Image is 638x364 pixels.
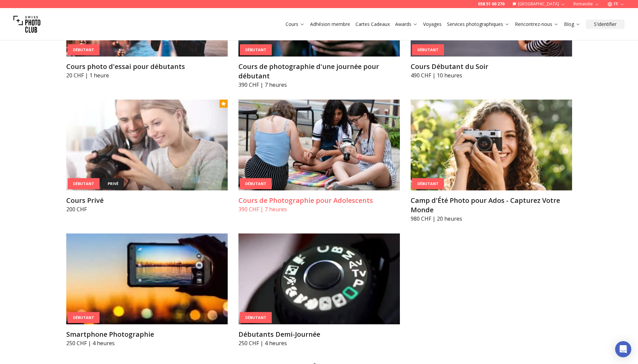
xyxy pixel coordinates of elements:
h3: Cours de Photographie pour Adolescents [238,196,400,205]
a: Voyages [423,21,442,28]
button: Awards [392,20,420,29]
a: Camp d'Été Photo pour Ados - Capturez Votre MondeDébutantCamp d'Été Photo pour Ados - Capturez Vo... [411,100,572,223]
a: Smartphone PhotographieDébutantSmartphone Photographie250 CHF | 4 heures [66,233,228,347]
img: Smartphone Photographie [66,233,228,324]
a: Services photographiques [447,21,510,28]
img: Cours Privé [66,100,228,190]
a: Cours de Photographie pour AdolescentsDébutantCours de Photographie pour Adolescents390 CHF | 7 h... [238,100,400,213]
div: Débutant [240,178,272,189]
h3: Cours Privé [66,196,228,205]
a: Cours PrivéDébutantprivéCours Privé200 CHF [66,100,228,213]
button: Cours [283,20,307,29]
p: 20 CHF | 1 heure [66,71,228,79]
h3: Smartphone Photographie [66,330,228,339]
div: privé [102,178,124,189]
img: Camp d'Été Photo pour Ados - Capturez Votre Monde [411,100,572,190]
button: Voyages [420,20,444,29]
p: 490 CHF | 10 heures [411,71,572,79]
img: Débutants Demi-Journée [238,233,400,324]
button: Blog [561,20,583,29]
div: Débutant [68,44,100,56]
h3: Cours photo d'essai pour débutants [66,62,228,71]
p: 200 CHF [66,205,228,213]
a: 058 51 00 270 [478,1,504,7]
p: 390 CHF | 7 heures [238,205,400,213]
div: Débutant [68,178,100,189]
img: Swiss photo club [13,11,40,38]
a: Blog [564,21,580,28]
div: Débutant [240,312,272,323]
p: 390 CHF | 7 heures [238,81,400,89]
button: Adhésion membre [307,20,353,29]
button: Rencontrez-nous [512,20,561,29]
button: Cartes Cadeaux [353,20,392,29]
p: 980 CHF | 20 heures [411,215,572,223]
p: 250 CHF | 4 heures [238,339,400,347]
img: Cours de Photographie pour Adolescents [238,100,400,190]
div: Ouvrir le Messenger Intercom [615,341,631,357]
a: Awards [395,21,418,28]
div: Débutant [240,44,272,56]
h3: Cours de photographie d'une journée pour débutant [238,62,400,81]
p: 250 CHF | 4 heures [66,339,228,347]
h3: Débutants Demi-Journée [238,330,400,339]
button: S'identifier [586,20,625,29]
a: Cartes Cadeaux [355,21,390,28]
a: Débutants Demi-JournéeDébutantDébutants Demi-Journée250 CHF | 4 heures [238,233,400,347]
button: Services photographiques [444,20,512,29]
h3: Camp d'Été Photo pour Ados - Capturez Votre Monde [411,196,572,215]
a: Adhésion membre [310,21,350,28]
a: Cours [286,21,305,28]
h3: Cours Débutant du Soir [411,62,572,71]
div: Débutant [412,178,444,189]
div: Débutant [412,44,444,56]
div: Débutant [68,312,100,323]
a: Rencontrez-nous [515,21,559,28]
